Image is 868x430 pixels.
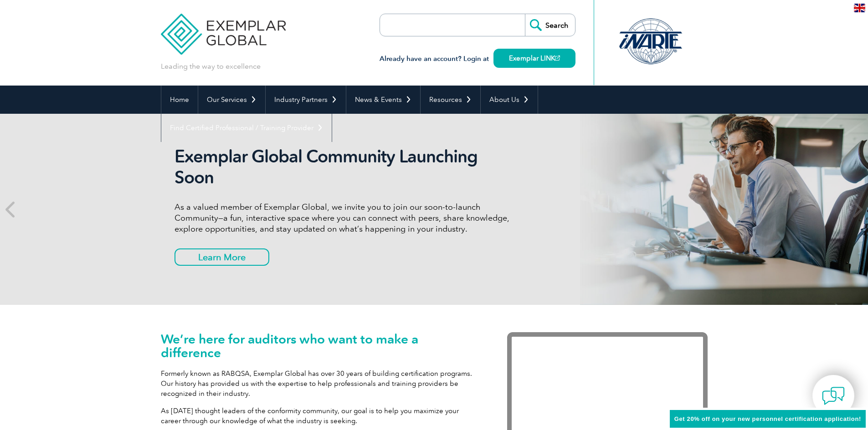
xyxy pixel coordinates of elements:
a: Exemplar LINK [493,49,575,68]
h2: Exemplar Global Community Launching Soon [175,146,516,188]
a: Find Certified Professional / Training Provider [161,114,332,142]
a: News & Events [346,86,420,114]
a: Industry Partners [266,86,346,114]
img: open_square.png [555,56,560,61]
p: Leading the way to excellence [161,61,261,71]
a: Learn More [175,248,269,266]
p: Formerly known as RABQSA, Exemplar Global has over 30 years of building certification programs. O... [161,369,480,399]
h3: Already have an account? Login at [380,53,575,65]
img: en [854,4,865,12]
p: As [DATE] thought leaders of the conformity community, our goal is to help you maximize your care... [161,406,480,426]
h1: We’re here for auditors who want to make a difference [161,332,480,359]
span: Get 20% off on your new personnel certification application! [674,415,861,422]
a: Our Services [198,86,265,114]
a: Resources [421,86,480,114]
p: As a valued member of Exemplar Global, we invite you to join our soon-to-launch Community—a fun, ... [175,202,516,234]
input: Search [525,14,575,36]
img: contact-chat.png [822,384,845,407]
a: About Us [481,86,538,114]
a: Home [161,86,198,114]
